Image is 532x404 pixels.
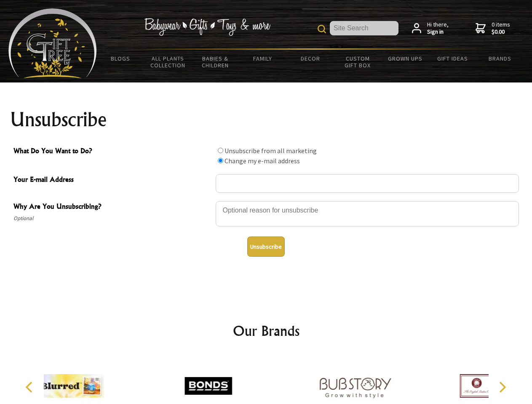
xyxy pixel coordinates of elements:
img: product search [318,25,326,33]
label: Unsubscribe from all marketing [225,146,317,155]
a: Custom Gift Box [334,50,382,74]
a: 0 items$0.00 [476,21,510,36]
a: BLOGS [97,50,144,67]
input: Your E-mail Address [216,174,519,193]
label: Change my e-mail address [225,157,300,165]
span: Why Are You Unsubscribing? [13,201,211,213]
button: Unsubscribe [247,237,285,257]
span: What Do You Want to Do? [13,146,211,158]
a: Grown Ups [381,50,429,67]
button: Next [493,378,511,396]
strong: Sign in [427,28,449,36]
h2: Our Brands [17,321,516,341]
span: Optional [13,213,211,223]
a: Babies & Children [192,50,239,74]
span: 0 items [492,21,510,36]
span: Hi there, [427,21,449,36]
a: Brands [476,50,524,67]
span: Your E-mail Address [13,174,211,186]
a: Hi there,Sign in [412,21,449,36]
input: What Do You Want to Do? [218,148,223,153]
input: What Do You Want to Do? [218,158,223,163]
a: Decor [286,50,334,67]
h1: Unsubscribe [10,109,522,130]
input: Site Search [330,21,398,35]
button: Previous [21,378,40,396]
a: All Plants Collection [144,50,192,74]
textarea: Why Are You Unsubscribing? [216,201,519,226]
img: Babywear - Gifts - Toys & more [144,18,270,36]
a: Gift Ideas [429,50,476,67]
a: Family [239,50,287,67]
strong: $0.00 [492,28,510,36]
img: Babyware - Gifts - Toys and more... [8,8,97,78]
